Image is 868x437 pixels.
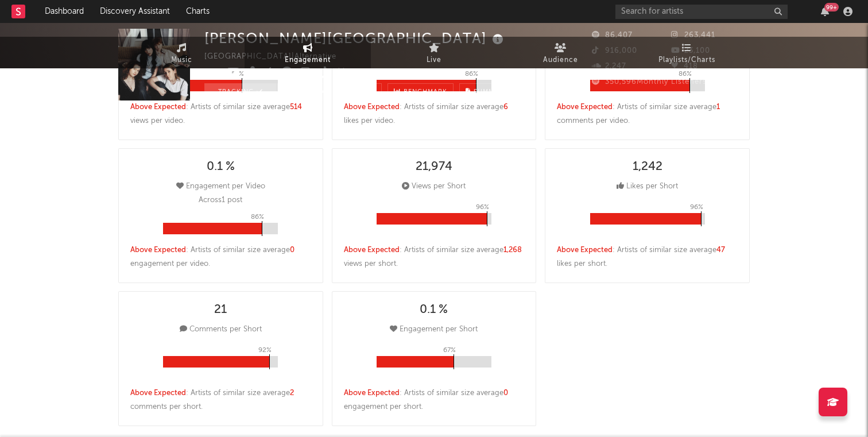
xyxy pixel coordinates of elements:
[617,180,678,194] div: Likes per Short
[658,53,715,67] span: Playlists/Charts
[204,29,506,48] div: [PERSON_NAME][GEOGRAPHIC_DATA]
[214,303,227,317] div: 21
[690,200,703,214] p: 96 %
[503,389,508,397] span: 0
[476,200,489,214] p: 96 %
[716,246,725,254] span: 47
[290,246,294,254] span: 0
[199,194,242,207] p: Across 1 post
[443,343,456,357] p: 67 %
[130,100,311,128] div: : Artists of similar size average views per video .
[176,180,265,194] div: Engagement per Video
[503,103,508,111] span: 6
[557,246,613,254] span: Above Expected
[416,160,452,174] div: 21,974
[353,67,374,81] button: Edit
[716,103,720,111] span: 1
[557,243,738,271] div: : Artists of similar size average likes per short .
[623,37,750,68] a: Playlists/Charts
[557,100,738,128] div: : Artists of similar size average comments per video .
[420,303,448,317] div: 0.1 %
[344,100,525,128] div: : Artists of similar size average likes per video .
[130,103,186,111] span: Above Expected
[290,389,294,397] span: 2
[503,246,522,254] span: 1,268
[633,160,662,174] div: 1,242
[592,32,633,39] span: 86,407
[130,243,311,271] div: : Artists of similar size average engagement per video .
[824,3,839,11] div: 99 +
[245,37,371,68] a: Engagement
[371,37,497,68] a: Live
[344,243,525,271] div: : Artists of similar size average views per short .
[180,323,262,337] div: Comments per Short
[130,246,186,254] span: Above Expected
[615,5,788,19] input: Search for artists
[118,37,245,68] a: Music
[130,386,311,414] div: : Artists of similar size average comments per short .
[344,246,400,254] span: Above Expected
[390,323,478,337] div: Engagement per Short
[671,32,715,39] span: 263,441
[344,103,400,111] span: Above Expected
[251,210,264,224] p: 86 %
[344,389,400,397] span: Above Expected
[258,343,272,357] p: 92 %
[427,53,441,67] span: Live
[557,103,613,111] span: Above Expected
[290,103,302,111] span: 514
[130,389,186,397] span: Above Expected
[285,53,331,67] span: Engagement
[207,160,235,174] div: 0.1 %
[543,53,578,67] span: Audience
[171,53,192,67] span: Music
[821,7,829,16] button: 99+
[497,37,623,68] a: Audience
[344,386,525,414] div: : Artists of similar size average engagement per short .
[402,180,466,194] div: Views per Short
